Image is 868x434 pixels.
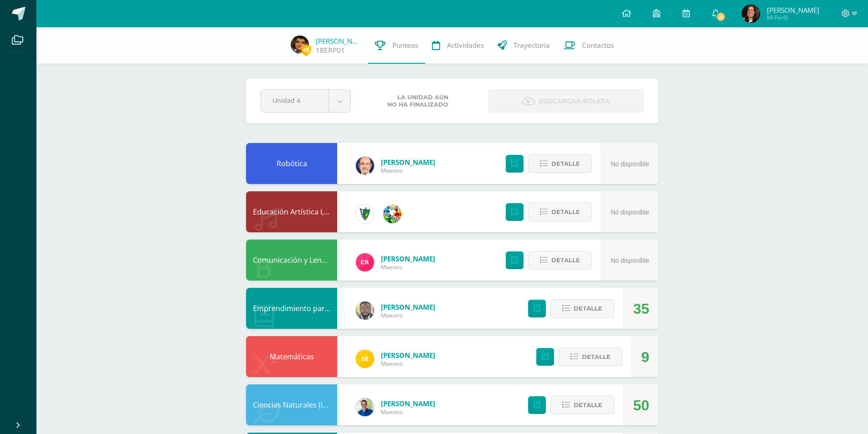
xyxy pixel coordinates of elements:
[447,41,484,50] span: Actividades
[356,301,374,320] img: 712781701cd376c1a616437b5c60ae46.png
[514,41,550,50] span: Trayectoria
[356,205,374,223] img: 9f174a157161b4ddbe12118a61fed988.png
[716,12,726,22] span: 4
[246,288,337,329] div: Emprendimiento para la Productividad
[550,299,614,318] button: Detalle
[641,337,649,378] div: 9
[246,240,337,281] div: Comunicación y Lenguaje, Idioma Español
[246,143,337,184] div: Robótica
[381,408,435,416] span: Maestro
[425,27,491,64] a: Actividades
[301,44,311,56] span: 45
[381,360,435,368] span: Maestro
[316,36,361,46] a: [PERSON_NAME]
[246,384,337,425] div: Ciencias Naturales (Introducción a la Biología)
[368,27,425,64] a: Punteos
[381,167,435,174] span: Maestro
[381,263,435,271] span: Maestro
[633,288,649,329] div: 35
[291,36,309,54] img: 1dcb818ff759f60fc2b6c147ebe25c83.png
[392,41,418,50] span: Punteos
[611,209,649,216] span: No disponible
[582,348,611,365] span: Detalle
[574,397,602,414] span: Detalle
[611,257,649,264] span: No disponible
[356,157,374,175] img: 6b7a2a75a6c7e6282b1a1fdce061224c.png
[767,14,819,21] span: Mi Perfil
[551,204,580,220] span: Detalle
[633,385,649,426] div: 50
[528,251,592,270] button: Detalle
[387,94,448,108] span: La unidad aún no ha finalizado
[246,336,337,377] div: Matemáticas
[767,5,819,15] span: [PERSON_NAME]
[381,399,435,408] span: [PERSON_NAME]
[557,27,621,64] a: Contactos
[356,253,374,271] img: ab28fb4d7ed199cf7a34bbef56a79c5b.png
[551,252,580,269] span: Detalle
[272,90,317,111] span: Unidad 4
[528,203,592,221] button: Detalle
[381,302,435,311] span: [PERSON_NAME]
[559,347,622,366] button: Detalle
[550,396,614,414] button: Detalle
[582,41,614,50] span: Contactos
[261,90,350,112] a: Unidad 4
[316,46,345,55] a: 18ERP01
[742,5,760,23] img: cd284c3a7e85c2d5ee4cb37640ef2605.png
[539,90,610,112] span: Descargar boleta
[381,311,435,319] span: Maestro
[383,205,401,223] img: 159e24a6ecedfdf8f489544946a573f0.png
[528,154,592,173] button: Detalle
[356,350,374,368] img: 03c2987289e60ca238394da5f82a525a.png
[574,300,602,317] span: Detalle
[381,254,435,263] span: [PERSON_NAME]
[491,27,557,64] a: Trayectoria
[356,398,374,416] img: 692ded2a22070436d299c26f70cfa591.png
[551,155,580,172] span: Detalle
[611,160,649,168] span: No disponible
[381,351,435,360] span: [PERSON_NAME]
[381,158,435,167] span: [PERSON_NAME]
[246,191,337,232] div: Educación Artística I, Música y Danza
